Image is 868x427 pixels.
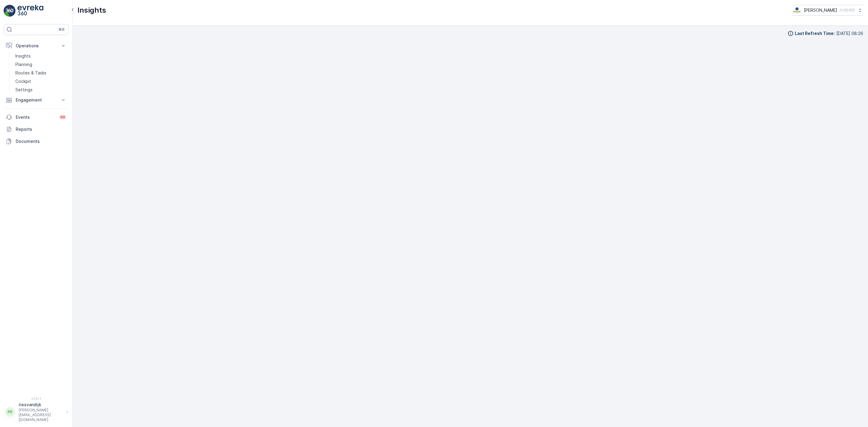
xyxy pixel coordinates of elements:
[19,402,63,408] p: riesvandijk
[13,86,69,94] a: Settings
[60,115,65,120] p: 99
[13,60,69,69] a: Planning
[15,78,31,84] p: Cockpit
[16,114,55,120] p: Events
[4,40,69,52] button: Operations
[4,94,69,106] button: Engagement
[4,397,69,400] span: v 1.51.1
[793,7,801,14] img: basis-logo_rgb2x.png
[77,5,106,15] p: Insights
[15,87,33,93] p: Settings
[16,43,57,49] p: Operations
[5,407,15,417] div: RR
[795,30,835,36] p: Last Refresh Time :
[13,52,69,60] a: Insights
[4,123,69,135] a: Reports
[4,402,69,422] button: RRriesvandijk[PERSON_NAME][EMAIL_ADDRESS][DOMAIN_NAME]
[19,408,63,422] p: [PERSON_NAME][EMAIL_ADDRESS][DOMAIN_NAME]
[16,126,66,132] p: Reports
[17,5,43,17] img: logo_light-DOdMpM7g.png
[15,61,32,68] p: Planning
[836,30,863,36] p: [DATE] 08:26
[793,5,863,16] button: [PERSON_NAME](+02:00)
[4,135,69,147] a: Documents
[840,8,855,13] p: ( +02:00 )
[804,7,837,13] p: [PERSON_NAME]
[16,97,57,103] p: Engagement
[4,5,16,17] img: logo
[58,27,64,32] p: ⌘B
[16,138,66,144] p: Documents
[15,53,31,59] p: Insights
[4,111,69,123] a: Events99
[15,70,46,76] p: Routes & Tasks
[13,69,69,77] a: Routes & Tasks
[13,77,69,86] a: Cockpit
